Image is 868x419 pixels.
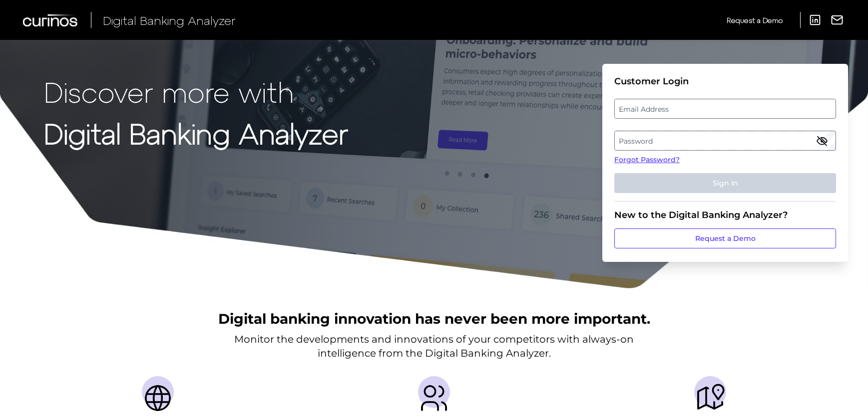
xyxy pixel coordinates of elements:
[23,14,79,26] img: Curinos
[615,132,835,150] label: Password
[234,332,634,360] p: Monitor the developments and innovations of your competitors with always-on intelligence from the...
[103,13,236,27] span: Digital Banking Analyzer
[614,173,836,193] button: Sign In
[727,12,783,28] a: Request a Demo
[694,382,726,414] img: Journeys
[614,155,836,165] a: Forgot Password?
[727,16,783,24] span: Request a Demo
[218,309,650,328] h2: Digital banking innovation has never been more important.
[614,228,836,248] a: Request a Demo
[418,382,450,414] img: Providers
[44,76,348,107] p: Discover more with
[615,100,835,118] label: Email Address
[44,116,348,150] strong: Digital Banking Analyzer
[142,382,174,414] img: Countries
[614,76,836,87] div: Customer Login
[614,209,836,220] div: New to the Digital Banking Analyzer?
